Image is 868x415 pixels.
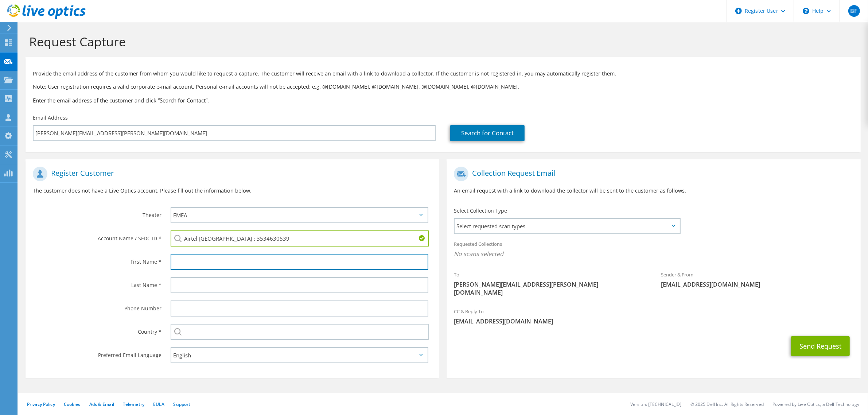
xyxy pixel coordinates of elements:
label: Account Name / SFDC ID * [33,230,161,242]
h1: Collection Request Email [454,167,849,181]
span: No scans selected [454,250,853,258]
label: Email Address [33,114,68,121]
a: Cookies [64,401,81,407]
h1: Request Capture [29,34,853,49]
label: Country * [33,324,161,336]
a: Search for Contact [450,125,525,141]
label: First Name * [33,254,161,265]
div: CC & Reply To [447,304,860,329]
span: [PERSON_NAME][EMAIL_ADDRESS][PERSON_NAME][DOMAIN_NAME] [454,280,646,296]
div: To [447,267,654,300]
p: The customer does not have a Live Optics account. Please fill out the information below. [33,187,432,195]
label: Phone Number [33,300,161,312]
label: Preferred Email Language [33,347,161,359]
h3: Enter the email address of the customer and click “Search for Contact”. [33,96,853,104]
label: Select Collection Type [454,207,507,214]
label: Theater [33,207,161,219]
svg: \n [803,8,809,14]
div: Requested Collections [447,236,860,263]
li: Version: [TECHNICAL_ID] [630,401,682,407]
p: Provide the email address of the customer from whom you would like to request a capture. The cust... [33,70,853,78]
p: An email request with a link to download the collector will be sent to the customer as follows. [454,187,853,195]
span: Select requested scan types [455,219,679,233]
a: Privacy Policy [27,401,55,407]
li: © 2025 Dell Inc. All Rights Reserved [690,401,764,407]
a: Support [173,401,190,407]
div: Sender & From [654,267,861,292]
span: [EMAIL_ADDRESS][DOMAIN_NAME] [661,280,853,288]
p: Note: User registration requires a valid corporate e-mail account. Personal e-mail accounts will ... [33,83,853,91]
button: Send Request [791,336,850,356]
li: Powered by Live Optics, a Dell Technology [772,401,859,407]
a: Ads & Email [89,401,114,407]
h1: Register Customer [33,167,428,181]
span: BF [848,5,860,17]
label: Last Name * [33,277,161,289]
a: Telemetry [123,401,144,407]
a: EULA [153,401,164,407]
span: [EMAIL_ADDRESS][DOMAIN_NAME] [454,317,853,325]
